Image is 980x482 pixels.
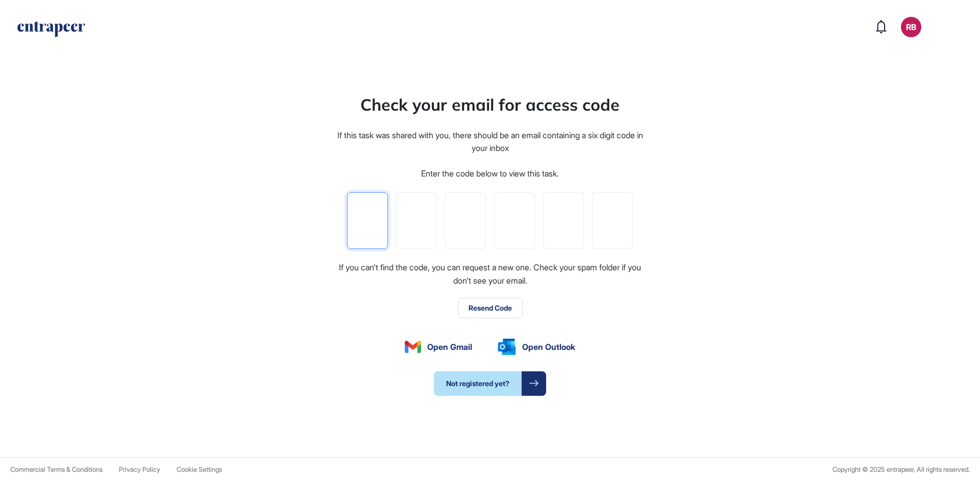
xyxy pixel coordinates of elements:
[832,466,970,473] div: Copyright © 2025 entrapeer, All rights reserved.
[119,466,160,473] a: Privacy Policy
[405,341,472,353] a: Open Gmail
[434,371,546,396] a: Not registered yet?
[10,466,103,473] a: Commercial Terms & Conditions
[16,21,86,41] a: entrapeer-logo
[522,341,575,353] span: Open Outlook
[427,341,472,353] span: Open Gmail
[434,371,522,396] span: Not registered yet?
[336,261,644,287] div: If you can't find the code, you can request a new one. Check your spam folder if you don't see yo...
[336,129,644,155] div: If this task was shared with you, there should be an email containing a six digit code in your inbox
[901,17,921,37] button: RB
[421,167,559,181] div: Enter the code below to view this task.
[177,466,222,473] a: Cookie Settings
[360,92,620,117] div: Check your email for access code
[177,465,222,473] span: Cookie Settings
[458,298,523,318] button: Resend Code
[498,339,575,355] a: Open Outlook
